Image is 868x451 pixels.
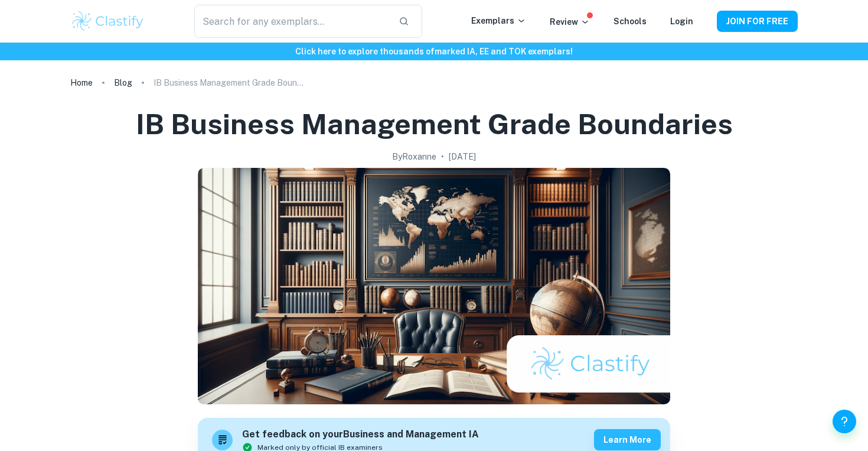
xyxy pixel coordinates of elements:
[392,150,436,163] h2: By Roxanne
[2,45,866,58] h6: Click here to explore thousands of marked IA, EE and TOK exemplars !
[471,14,526,27] p: Exemplars
[136,105,733,143] h1: IB Business Management Grade Boundaries
[449,150,476,163] h2: [DATE]
[614,17,647,26] a: Schools
[70,74,93,91] a: Home
[833,410,856,433] button: Help and Feedback
[670,17,693,26] a: Login
[242,427,479,442] h6: Get feedback on your Business and Management IA
[114,74,132,91] a: Blog
[594,429,661,450] button: Learn more
[198,168,670,404] img: IB Business Management Grade Boundaries cover image
[441,150,444,163] p: •
[717,11,798,32] button: JOIN FOR FREE
[550,15,590,28] p: Review
[154,76,307,89] p: IB Business Management Grade Boundaries
[70,9,145,33] img: Clastify logo
[194,5,389,38] input: Search for any exemplars...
